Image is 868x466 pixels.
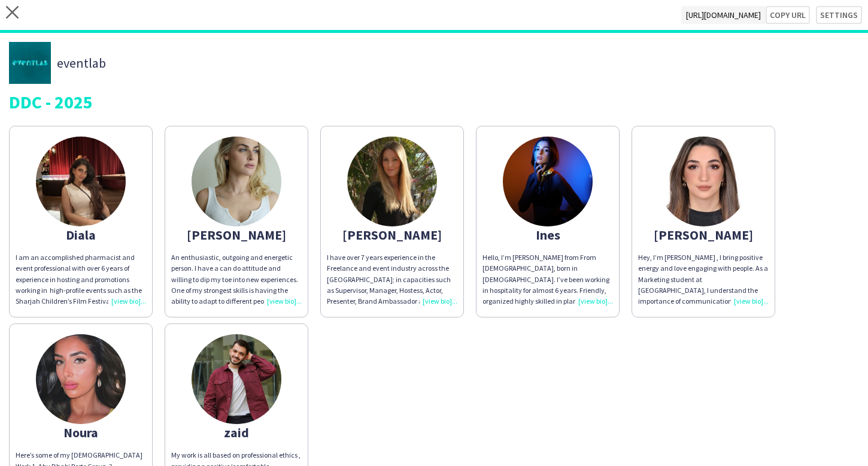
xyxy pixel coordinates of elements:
[9,93,859,111] div: DDC - 2025
[36,334,126,424] img: thumb-668b99fd85a5d.jpeg
[766,6,810,24] button: Copy url
[658,137,748,226] img: thumb-6630ecba69d65.jpeg
[503,137,593,226] img: thumb-637b9d65486dc.jpeg
[347,137,437,226] img: thumb-5f4ba18942b58.png
[816,6,862,24] button: Settings
[192,334,281,424] img: thumb-0abc8545-ac6c-4045-9ff6-bf7ec7d3b2d0.jpg
[36,137,126,226] img: thumb-6835419268c50.jpeg
[171,252,302,307] div: An enthusiastic, outgoing and energetic person. I have a can do attitude and willing to dip my to...
[327,229,457,240] div: [PERSON_NAME]
[16,229,146,240] div: Diala
[16,427,146,438] div: Noura
[482,229,613,240] div: Ines
[9,42,51,84] img: thumb-ae81c660-f097-47de-bcbd-b923574709b8.jpg
[57,58,106,68] span: eventlab
[16,252,146,307] div: I am an accomplished pharmacist and event professional with over 6 years of experience in hosting...
[192,137,281,226] img: thumb-83326a6d-2ef8-464d-8605-3b288954bbe6.jpg
[482,252,613,307] div: Hello, I’m [PERSON_NAME] from From [DEMOGRAPHIC_DATA], born in [DEMOGRAPHIC_DATA]. I’ve been work...
[638,252,769,307] div: Hey, I’m [PERSON_NAME] , I bring positive energy and love engaging with people. As a Marketing st...
[681,6,766,24] span: [URL][DOMAIN_NAME]
[327,252,457,307] div: I have over 7 years experience in the Freelance and event industry across the [GEOGRAPHIC_DATA]; ...
[638,229,769,240] div: [PERSON_NAME]
[171,427,302,438] div: zaid
[171,229,302,240] div: [PERSON_NAME]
